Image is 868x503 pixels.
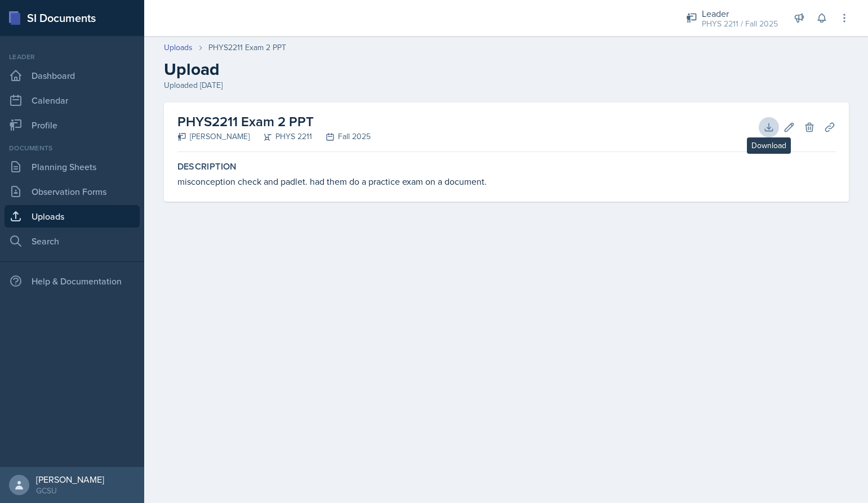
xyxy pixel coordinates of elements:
[177,112,371,132] h2: PHYS2211 Exam 2 PPT
[36,485,104,496] div: GCSU
[5,64,140,87] a: Dashboard
[5,52,140,62] div: Leader
[702,7,778,20] div: Leader
[5,143,140,153] div: Documents
[250,131,312,143] div: PHYS 2211
[5,89,140,112] a: Calendar
[5,155,140,178] a: Planning Sheets
[208,42,286,54] div: PHYS2211 Exam 2 PPT
[5,205,140,228] a: Uploads
[5,230,140,252] a: Search
[177,131,250,143] div: [PERSON_NAME]
[702,18,778,30] div: PHYS 2211 / Fall 2025
[164,42,193,54] a: Uploads
[5,180,140,203] a: Observation Forms
[5,114,140,136] a: Profile
[759,117,779,137] button: Download
[164,79,849,91] div: Uploaded [DATE]
[36,474,104,485] div: [PERSON_NAME]
[312,131,371,143] div: Fall 2025
[177,175,835,188] div: misconception check and padlet. had them do a practice exam on a document.
[177,161,835,172] label: Description
[5,270,140,292] div: Help & Documentation
[164,59,849,79] h2: Upload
